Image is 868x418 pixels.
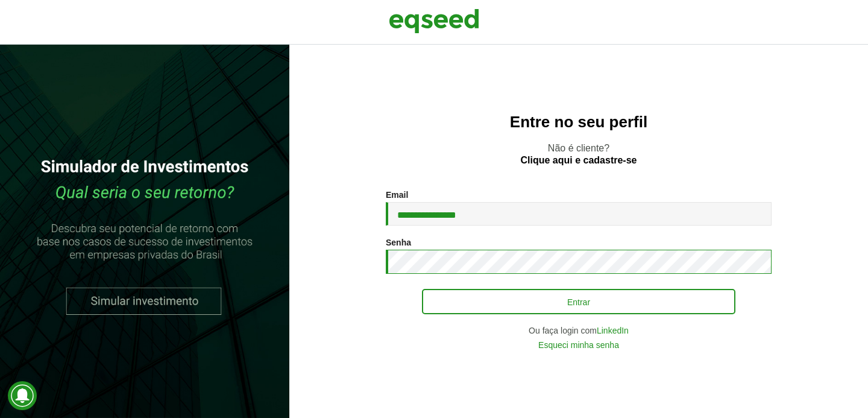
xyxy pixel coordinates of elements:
label: Senha [386,238,411,247]
a: Esqueci minha senha [538,341,619,349]
img: EqSeed Logo [389,6,479,36]
div: Ou faça login com [386,326,772,335]
button: Entrar [422,289,735,314]
h2: Entre no seu perfil [313,113,844,131]
label: Email [386,191,408,199]
a: Clique aqui e cadastre-se [521,156,637,165]
p: Não é cliente? [313,142,844,165]
a: LinkedIn [597,326,629,335]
